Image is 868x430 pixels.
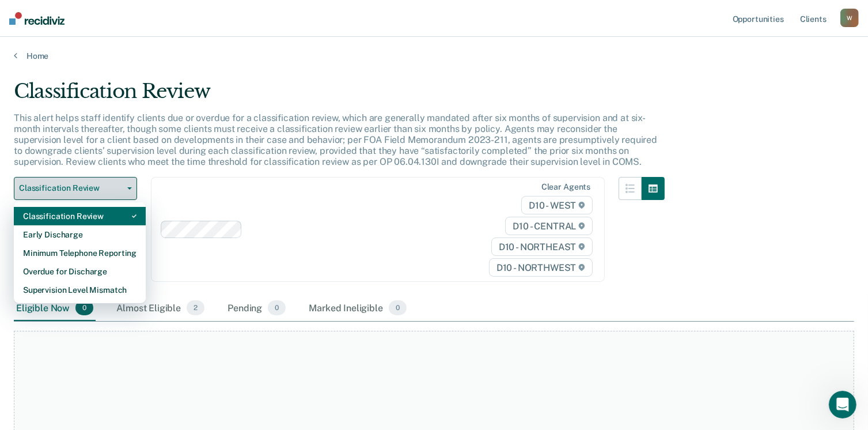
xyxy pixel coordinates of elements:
div: Overdue for Discharge [23,262,137,281]
iframe: Intercom live chat [829,391,856,418]
div: Eligible Now0 [14,296,96,321]
span: 0 [268,300,286,315]
div: Clear agents [541,182,590,192]
button: Classification Review [14,177,137,200]
div: Classification Review [14,80,665,112]
span: 0 [75,300,93,315]
div: Early Discharge [23,225,137,244]
span: D10 - CENTRAL [505,217,593,235]
div: Almost Eligible2 [114,296,207,321]
div: Marked Ineligible0 [306,296,409,321]
span: 2 [187,300,204,315]
img: Recidiviz [9,12,65,25]
div: Minimum Telephone Reporting [23,244,137,262]
span: D10 - NORTHWEST [489,258,593,277]
div: Classification Review [23,207,137,225]
div: Supervision Level Mismatch [23,281,137,299]
p: This alert helps staff identify clients due or overdue for a classification review, which are gen... [14,112,657,168]
span: 0 [389,300,407,315]
button: W [840,9,859,27]
a: Home [14,51,854,61]
span: D10 - NORTHEAST [491,237,593,256]
div: Pending0 [225,296,288,321]
span: D10 - WEST [521,196,593,214]
span: Classification Review [19,183,123,193]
